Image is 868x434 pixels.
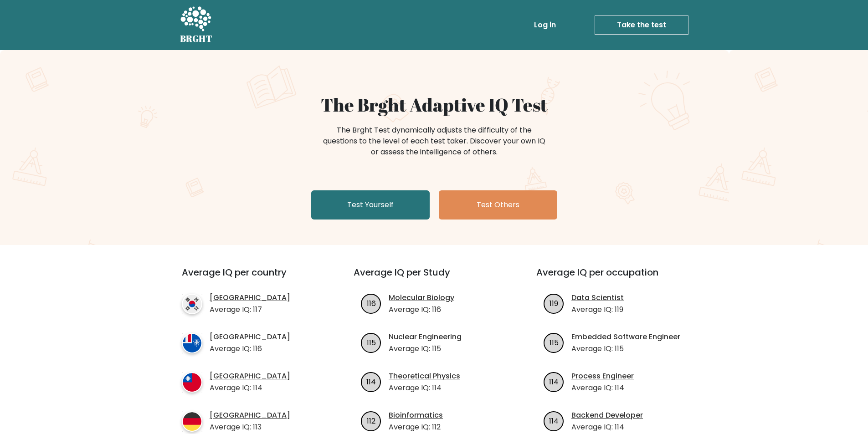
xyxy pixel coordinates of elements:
[571,410,643,421] a: Backend Developer
[389,422,443,433] p: Average IQ: 112
[311,190,430,220] a: Test Yourself
[180,33,213,44] h5: BRGHT
[210,422,290,433] p: Average IQ: 113
[367,415,375,426] text: 112
[571,292,624,303] a: Data Scientist
[439,190,557,220] a: Test Others
[354,267,514,289] h3: Average IQ per Study
[549,415,559,426] text: 114
[210,383,290,393] p: Average IQ: 114
[389,304,454,315] p: Average IQ: 116
[536,267,697,289] h3: Average IQ per occupation
[210,332,290,342] a: [GEOGRAPHIC_DATA]
[571,304,624,315] p: Average IQ: 119
[180,4,213,46] a: BRGHT
[182,333,202,353] img: country
[549,376,559,387] text: 114
[571,383,634,393] p: Average IQ: 114
[389,410,443,421] a: Bioinformatics
[182,411,202,432] img: country
[389,343,462,354] p: Average IQ: 115
[182,294,202,314] img: country
[389,292,454,303] a: Molecular Biology
[366,376,376,387] text: 114
[550,337,559,347] text: 115
[210,410,290,421] a: [GEOGRAPHIC_DATA]
[389,332,462,342] a: Nuclear Engineering
[571,332,680,342] a: Embedded Software Engineer
[550,298,558,308] text: 119
[571,371,634,382] a: Process Engineer
[389,383,460,393] p: Average IQ: 114
[367,298,376,308] text: 116
[571,422,643,433] p: Average IQ: 114
[210,292,290,303] a: [GEOGRAPHIC_DATA]
[212,94,657,116] h1: The Brght Adaptive IQ Test
[320,125,548,158] div: The Brght Test dynamically adjusts the difficulty of the questions to the level of each test take...
[182,372,202,393] img: country
[595,15,688,35] a: Take the test
[210,371,290,382] a: [GEOGRAPHIC_DATA]
[210,304,290,315] p: Average IQ: 117
[571,343,680,354] p: Average IQ: 115
[210,343,290,354] p: Average IQ: 116
[530,16,560,34] a: Log in
[389,371,460,382] a: Theoretical Physics
[182,267,321,289] h3: Average IQ per country
[367,337,376,347] text: 115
